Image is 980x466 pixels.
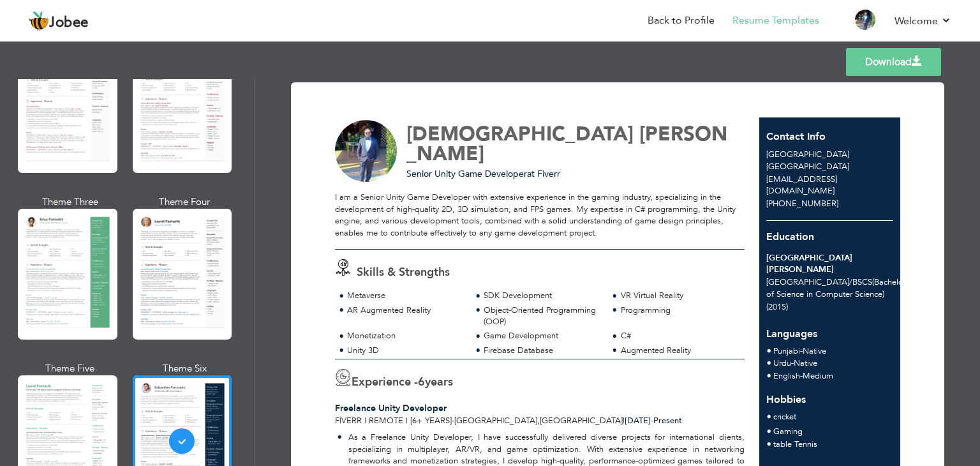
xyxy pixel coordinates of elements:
[773,439,817,450] span: table Tennis
[625,415,653,426] span: [DATE]
[484,290,600,302] div: SDK Development
[766,130,826,144] span: Contact Info
[621,330,738,342] div: C#
[454,415,537,426] span: [GEOGRAPHIC_DATA]
[773,345,800,357] span: Punjabi
[773,357,791,369] span: Urdu
[347,304,464,317] div: AR Augmented Reality
[406,168,527,180] span: Senior Unity Game Developer
[773,357,833,370] li: Native
[347,290,464,302] div: Metaverse
[766,230,814,244] span: Education
[20,195,120,209] div: Theme Three
[452,415,454,426] span: -
[335,120,397,183] img: No image
[537,415,540,426] span: ,
[766,198,838,209] span: [PHONE_NUMBER]
[732,13,819,28] a: Resume Templates
[773,370,800,382] span: English
[20,362,120,375] div: Theme Five
[527,168,560,180] span: at Fiverr
[29,11,89,31] a: Jobee
[625,415,682,426] span: Present
[648,13,715,28] a: Back to Profile
[135,195,235,209] div: Theme Four
[766,252,893,276] div: [GEOGRAPHIC_DATA][PERSON_NAME]
[406,121,634,147] span: [DEMOGRAPHIC_DATA]
[895,13,951,29] a: Welcome
[335,415,452,426] span: Fiverr | Remote | [6+ Years]
[800,370,803,382] span: -
[766,393,806,407] span: Hobbies
[766,301,788,313] span: (2015)
[846,48,941,76] a: Download
[773,426,803,437] span: Gaming
[773,345,826,358] li: Native
[335,402,447,414] span: Freelance Unity Developer
[135,362,235,375] div: Theme Six
[766,149,849,160] span: [GEOGRAPHIC_DATA]
[766,161,849,172] span: [GEOGRAPHIC_DATA]
[484,345,600,357] div: Firebase Database
[347,330,464,342] div: Monetization
[849,276,852,288] span: /
[418,374,425,390] span: 6
[621,304,738,317] div: Programming
[621,345,738,357] div: Augmented Reality
[418,374,453,391] label: years
[357,264,450,280] span: Skills & Strengths
[484,330,600,342] div: Game Development
[791,357,794,369] span: -
[347,345,464,357] div: Unity 3D
[800,345,803,357] span: -
[766,174,837,197] span: [EMAIL_ADDRESS][DOMAIN_NAME]
[623,415,625,426] span: |
[621,290,738,302] div: VR Virtual Reality
[29,11,49,31] img: jobee.io
[352,374,418,390] span: Experience -
[406,121,727,167] span: [PERSON_NAME]
[484,304,600,328] div: Object-Oriented Programming (OOP)
[49,16,89,30] span: Jobee
[540,415,623,426] span: [GEOGRAPHIC_DATA]
[651,415,653,426] span: -
[855,10,875,30] img: Profile Img
[773,370,833,383] li: Medium
[766,317,817,342] span: Languages
[335,192,745,239] div: I am a Senior Unity Game Developer with extensive experience in the gaming industry, specializing...
[766,276,906,300] span: [GEOGRAPHIC_DATA] BSCS(Bachelor of Science in Computer Science)
[773,411,796,423] span: cricket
